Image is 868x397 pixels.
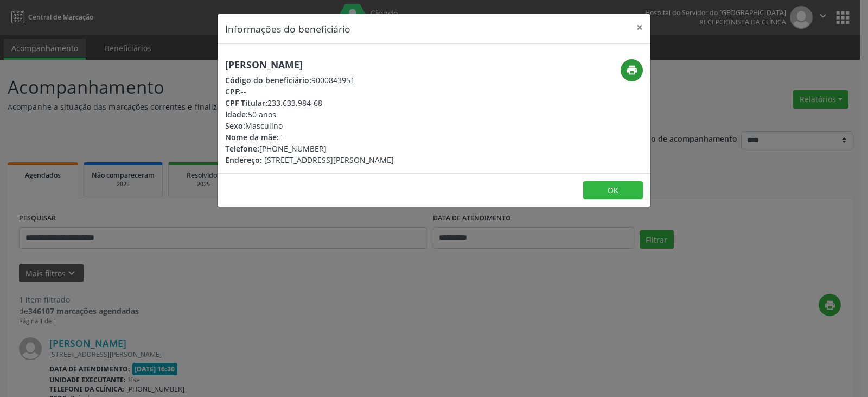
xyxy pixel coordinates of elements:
[225,143,259,154] span: Telefone:
[225,109,248,119] span: Idade:
[225,155,262,165] span: Endereço:
[225,143,394,154] div: [PHONE_NUMBER]
[225,86,394,97] div: --
[583,181,643,200] button: OK
[225,59,394,71] h5: [PERSON_NAME]
[225,86,241,97] span: CPF:
[225,132,279,142] span: Nome da mãe:
[225,98,267,108] span: CPF Titular:
[264,155,394,165] span: [STREET_ADDRESS][PERSON_NAME]
[225,109,394,120] div: 50 anos
[225,75,311,85] span: Código do beneficiário:
[626,64,638,76] i: print
[225,74,394,86] div: 9000843951
[621,59,643,81] button: print
[225,97,394,109] div: 233.633.984-68
[629,14,650,41] button: Close
[225,22,350,36] h5: Informações do beneficiário
[225,131,394,143] div: --
[225,121,245,131] span: Sexo:
[225,120,394,131] div: Masculino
